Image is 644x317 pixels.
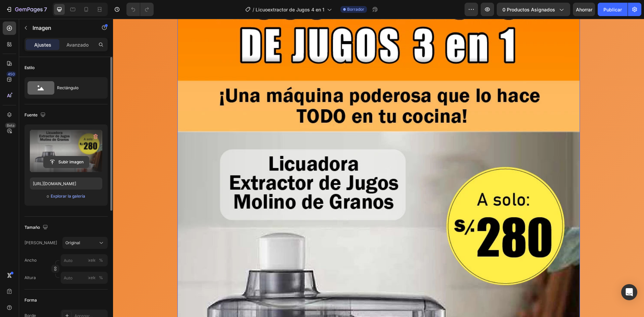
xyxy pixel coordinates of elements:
[502,7,555,12] font: 0 productos asignados
[256,7,324,12] font: Licuoextractor de Jugos 4 en 1
[97,256,105,264] button: píxeles
[88,274,96,282] button: %
[61,254,108,266] input: píxeles%
[97,274,105,282] button: píxeles
[99,275,103,280] font: %
[43,156,89,168] button: Subir imagen
[603,7,622,12] font: Publicar
[30,177,102,190] input: https://ejemplo.com/imagen.jpg
[113,19,644,317] iframe: Área de diseño
[50,193,86,200] button: Explorar la galería
[44,6,47,13] font: 7
[24,275,36,280] font: Altura
[24,298,37,303] font: Forma
[33,24,90,32] p: Imagen
[34,42,51,48] font: Ajustes
[3,3,50,16] button: 7
[65,240,80,245] font: Original
[24,258,37,263] font: Ancho
[33,24,51,31] font: Imagen
[7,123,14,128] font: Beta
[576,7,592,12] font: Ahorrar
[47,194,49,199] font: o
[497,3,570,16] button: 0 productos asignados
[51,194,85,199] font: Explorar la galería
[24,225,40,230] font: Tamaño
[85,258,98,263] font: píxeles
[253,7,254,12] font: /
[62,237,108,249] button: Original
[347,7,364,12] font: Borrador
[8,72,15,76] font: 450
[24,240,57,245] font: [PERSON_NAME]
[126,3,154,16] div: Deshacer/Rehacer
[573,3,595,16] button: Ahorrar
[85,275,98,280] font: píxeles
[598,3,628,16] button: Publicar
[621,284,637,300] div: Abrir Intercom Messenger
[66,42,89,48] font: Avanzado
[61,272,108,284] input: píxeles%
[57,85,78,90] font: Rectángulo
[24,65,35,70] font: Estilo
[88,256,96,264] button: %
[24,112,38,117] font: Fuente
[99,258,103,263] font: %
